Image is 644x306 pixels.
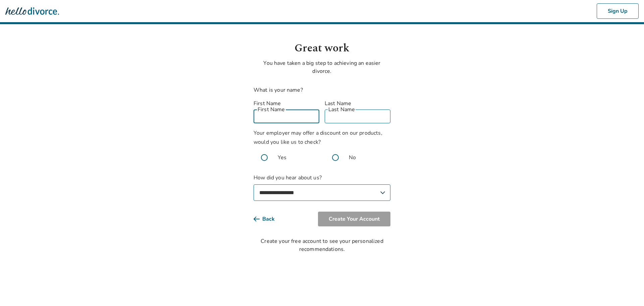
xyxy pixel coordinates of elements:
span: Yes [278,154,286,162]
select: How did you hear about us? [254,184,390,201]
label: Last Name [325,99,390,107]
label: What is your name? [254,86,303,94]
button: Back [254,212,285,226]
label: How did you hear about us? [254,174,390,201]
iframe: Chat Widget [610,274,644,306]
button: Create Your Account [318,212,390,226]
p: You have taken a big step to achieving an easier divorce. [254,59,390,75]
label: First Name [254,99,319,107]
span: No [349,154,356,162]
span: Your employer may offer a discount on our products, would you like us to check? [254,129,382,146]
img: Hello Divorce Logo [5,4,59,18]
button: Sign Up [597,3,639,19]
h1: Great work [254,40,390,56]
div: Create your free account to see your personalized recommendations. [254,237,390,253]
